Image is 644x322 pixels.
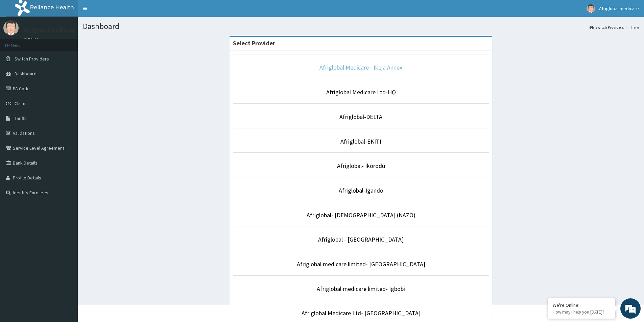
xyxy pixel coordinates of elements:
a: Online [24,37,40,42]
li: Here [624,24,639,30]
a: Afriglobal - [GEOGRAPHIC_DATA] [318,236,404,243]
span: Claims [15,100,28,106]
a: Afriglobal-Igando [339,187,383,194]
a: Switch Providers [590,24,624,30]
img: User Image [587,4,595,13]
a: Afriglobal Medicare - Ikeja Annex [319,64,402,71]
img: User Image [3,20,19,35]
a: Afriglobal- Ikorodu [337,162,385,170]
a: Afriglobal-DELTA [339,113,382,121]
a: Afriglobal medicare limited- [GEOGRAPHIC_DATA] [297,260,425,268]
a: Afriglobal-EKITI [340,138,381,145]
span: Switch Providers [15,56,49,62]
a: Afriglobal Medicare Ltd-HQ [326,88,396,96]
p: Afriglobal medicare [24,27,75,33]
div: We're Online! [553,302,610,308]
span: Tariffs [15,115,27,121]
p: How may I help you today? [553,309,610,315]
a: Afriglobal Medicare Ltd- [GEOGRAPHIC_DATA] [302,309,421,317]
a: Afriglobal medicare limited- Igbobi [317,285,405,293]
h1: Dashboard [83,22,639,31]
span: Afriglobal medicare [599,5,639,11]
strong: Select Provider [233,39,275,47]
a: Afriglobal- [DEMOGRAPHIC_DATA] (NAZO) [307,211,415,219]
span: Dashboard [15,71,37,77]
